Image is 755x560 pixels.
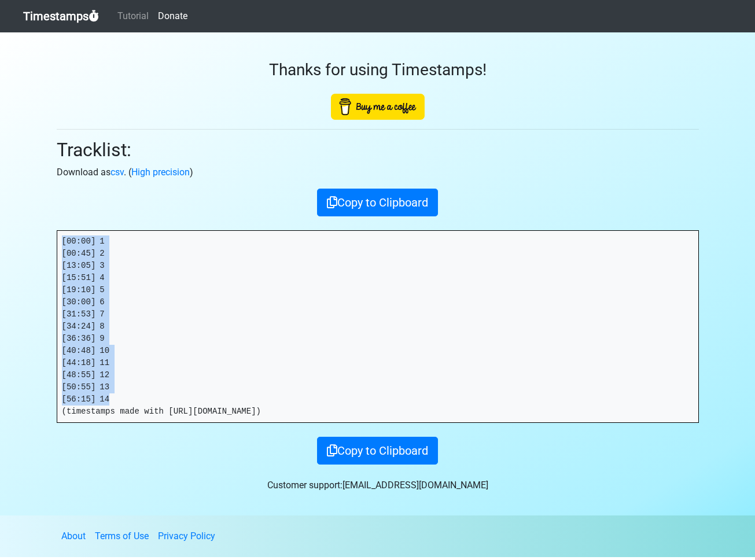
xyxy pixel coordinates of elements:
[331,94,425,120] img: Buy Me A Coffee
[57,231,698,422] pre: [00:00] 1 [00:45] 2 [13:05] 3 [15:51] 4 [19:10] 5 [30:00] 6 [31:53] 7 [34:24] 8 [36:36] 9 [40:48]...
[95,530,149,541] a: Terms of Use
[57,139,699,161] h2: Tracklist:
[57,165,699,179] p: Download as . ( )
[317,437,438,465] button: Copy to Clipboard
[113,5,153,28] a: Tutorial
[57,60,699,80] h3: Thanks for using Timestamps!
[317,189,438,216] button: Copy to Clipboard
[23,5,99,28] a: Timestamps
[153,5,192,28] a: Donate
[158,530,215,541] a: Privacy Policy
[61,530,86,541] a: About
[111,167,124,178] a: csv
[131,167,190,178] a: High precision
